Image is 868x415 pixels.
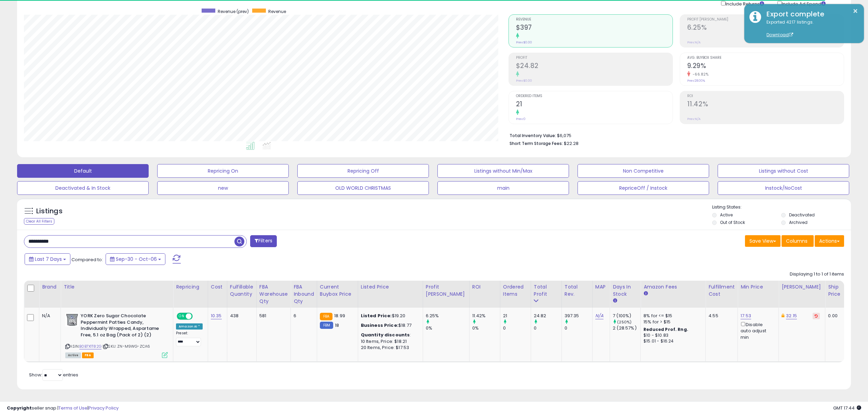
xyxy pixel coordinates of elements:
div: $15.01 - $16.24 [643,338,700,344]
small: FBA [320,313,333,320]
b: Business Price: [361,322,398,329]
div: ROI [472,283,497,291]
div: Displaying 1 to 1 of 1 items [790,271,844,278]
small: Prev: N/A [687,117,701,121]
div: Ordered Items [503,283,528,298]
div: Exported 4217 listings. [761,19,859,38]
button: Listings without Min/Max [437,164,569,178]
div: Min Price [741,283,776,291]
div: Current Buybox Price [320,283,355,298]
a: 10.35 [211,312,222,319]
span: 18.99 [334,312,345,319]
div: 4.55 [708,313,732,319]
small: Prev: 0 [516,117,526,121]
div: Amazon AI * [176,323,203,330]
span: All listings currently available for purchase on Amazon [65,352,81,358]
span: Profit [516,56,673,60]
div: $10 - $10.83 [643,333,700,338]
div: Disable auto adjust min [741,321,773,340]
span: Last 7 Days [35,256,62,263]
label: Archived [789,219,808,225]
a: N/A [595,312,603,319]
label: Out of Stock [720,219,745,225]
a: B0B7X1T82G [79,344,101,349]
b: Total Inventory Value: [510,133,556,138]
div: 20 Items, Price: $17.53 [361,345,418,351]
div: Clear All Filters [24,218,54,225]
div: 6 [294,313,312,319]
button: Last 7 Days [25,253,70,265]
b: Quantity discounts [361,332,410,338]
div: 438 [230,313,251,319]
div: $18.77 [361,322,418,329]
div: 8% for <= $15 [643,313,700,319]
small: Prev: $0.00 [516,40,532,44]
small: FBM [320,322,333,329]
button: main [437,181,569,195]
span: ROI [687,94,844,98]
span: ON [177,313,186,319]
div: Profit [PERSON_NAME] [426,283,466,298]
small: Prev: 28.00% [687,79,705,83]
div: Brand [42,283,58,291]
div: seller snap | | [7,405,119,412]
b: Short Term Storage Fees: [510,140,563,146]
div: 2 (28.57%) [613,325,640,331]
strong: Copyright [7,405,32,411]
div: 21 [503,313,531,319]
div: Amazon Fees [643,283,703,291]
p: Listing States: [712,204,851,211]
div: 0.00 [828,313,839,319]
span: $22.28 [564,140,579,147]
b: YORK Zero Sugar Chocolate Peppermint Patties Candy, Individually Wrapped, Aspartame Free, 5.1 oz ... [81,313,164,340]
div: 15% for > $15 [643,319,700,325]
span: Revenue (prev) [218,9,249,14]
div: Repricing [176,283,205,291]
div: MAP [595,283,607,291]
div: Title [64,283,170,291]
h5: Listings [36,206,63,216]
small: Prev: $0.00 [516,79,532,83]
span: Sep-30 - Oct-06 [116,256,157,263]
button: new [157,181,289,195]
span: FBA [82,352,94,358]
div: Total Rev. [565,283,589,298]
small: (250%) [617,319,632,325]
div: $19.20 [361,313,418,319]
button: Listings without Cost [718,164,849,178]
div: N/A [42,313,55,319]
button: Instock/NoCost [718,181,849,195]
div: 397.35 [565,313,592,319]
div: 24.82 [534,313,561,319]
div: Preset: [176,331,203,346]
small: Amazon Fees. [643,291,648,297]
small: Days In Stock. [613,298,617,304]
div: 7 (100%) [613,313,640,319]
h2: 11.42% [687,100,844,109]
button: RepriceOff / Instock [578,181,709,195]
b: Reduced Prof. Rng. [643,326,688,332]
span: 18 [335,322,339,329]
button: Actions [815,235,844,247]
div: 6.25% [426,313,469,319]
label: Active [720,212,733,218]
div: 10 Items, Price: $18.21 [361,338,418,345]
small: Prev: N/A [687,40,701,44]
img: 51LGJ9g+38L._SL40_.jpg [65,313,79,326]
div: [PERSON_NAME] [782,283,822,291]
button: × [853,7,858,15]
h2: $24.82 [516,62,673,71]
h2: 21 [516,100,673,109]
div: 0 [565,325,592,331]
a: Terms of Use [58,405,87,411]
div: Cost [211,283,224,291]
div: FBA inbound Qty [294,283,314,305]
button: Columns [782,235,814,247]
span: Profit [PERSON_NAME] [687,18,844,22]
div: 0% [426,325,469,331]
span: Revenue [516,18,673,22]
button: Repricing On [157,164,289,178]
span: OFF [192,313,203,319]
div: Ship Price [828,283,842,298]
div: 0 [503,325,531,331]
